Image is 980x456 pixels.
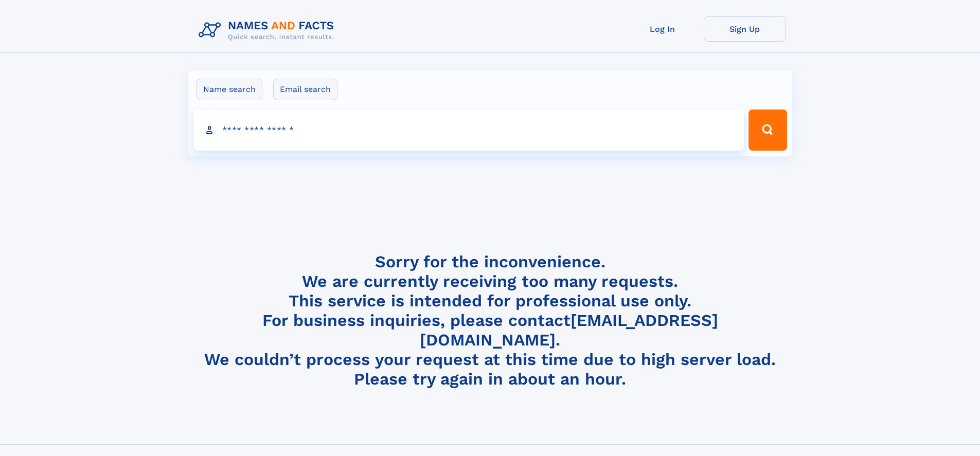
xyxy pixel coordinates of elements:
[194,252,786,389] h4: Sorry for the inconvenience. We are currently receiving too many requests. This service is intend...
[704,16,786,42] a: Sign Up
[621,16,704,42] a: Log In
[273,79,337,100] label: Email search
[197,79,262,100] label: Name search
[194,16,343,44] img: Logo Names and Facts
[420,311,718,350] a: [EMAIL_ADDRESS][DOMAIN_NAME]
[193,110,744,151] input: search input
[749,110,787,151] button: Search Button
